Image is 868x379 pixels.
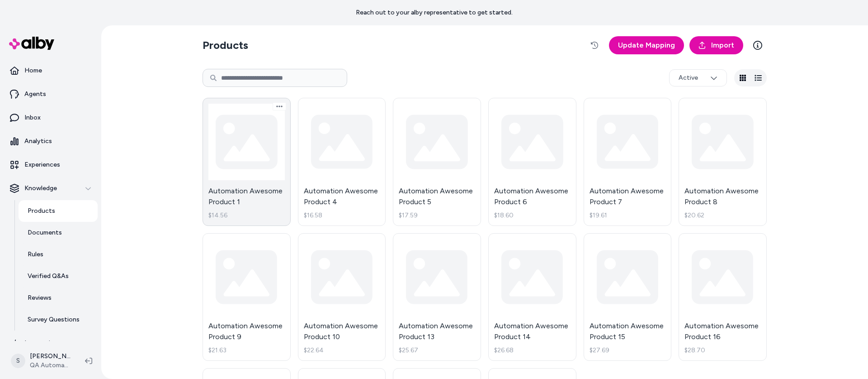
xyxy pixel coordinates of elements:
[679,233,767,361] a: Automation Awesome Product 16$28.70
[711,40,734,51] span: Import
[488,233,576,361] a: Automation Awesome Product 14$26.68
[689,36,743,54] a: Import
[28,228,62,237] p: Documents
[19,265,98,287] a: Verified Q&As
[19,309,98,331] a: Survey Questions
[203,98,291,226] a: Automation Awesome Product 1$14.56
[24,339,61,348] p: Integrations
[679,98,767,226] a: Automation Awesome Product 8$20.62
[356,8,513,17] p: Reach out to your alby representative to get started.
[4,107,98,129] a: Inbox
[30,352,71,361] p: [PERSON_NAME]
[11,354,25,368] span: S
[19,244,98,265] a: Rules
[24,184,57,193] p: Knowledge
[19,200,98,222] a: Products
[24,113,41,122] p: Inbox
[9,37,54,50] img: alby Logo
[28,293,52,302] p: Reviews
[4,332,98,354] a: Integrations
[24,160,60,169] p: Experiences
[298,98,386,226] a: Automation Awesome Product 4$16.58
[4,60,98,82] a: Home
[24,137,52,146] p: Analytics
[28,272,69,281] p: Verified Q&As
[28,250,43,259] p: Rules
[488,98,576,226] a: Automation Awesome Product 6$18.60
[203,233,291,361] a: Automation Awesome Product 9$21.63
[4,178,98,199] button: Knowledge
[584,233,672,361] a: Automation Awesome Product 15$27.69
[609,36,684,54] a: Update Mapping
[669,69,727,86] button: Active
[298,233,386,361] a: Automation Awesome Product 10$22.64
[5,346,78,375] button: S[PERSON_NAME]QA Automation 1
[4,130,98,152] a: Analytics
[24,66,42,75] p: Home
[4,154,98,176] a: Experiences
[30,361,71,370] span: QA Automation 1
[393,98,481,226] a: Automation Awesome Product 5$17.59
[24,90,46,99] p: Agents
[28,206,55,216] p: Products
[19,222,98,244] a: Documents
[28,315,80,324] p: Survey Questions
[19,287,98,309] a: Reviews
[203,38,248,53] h2: Products
[4,83,98,105] a: Agents
[584,98,672,226] a: Automation Awesome Product 7$19.61
[618,40,675,51] span: Update Mapping
[393,233,481,361] a: Automation Awesome Product 13$25.67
